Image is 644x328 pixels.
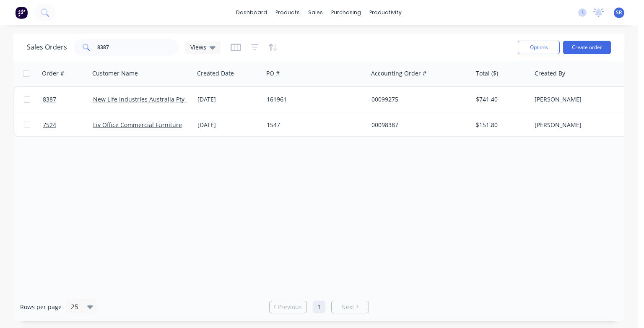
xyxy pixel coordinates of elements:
div: sales [304,6,327,19]
button: Create order [563,41,611,54]
div: Accounting Order # [371,69,426,78]
a: 7524 [43,112,93,138]
div: 00098387 [371,121,465,129]
a: dashboard [232,6,271,19]
span: SR [616,9,622,16]
div: 1547 [267,121,360,129]
a: Next page [332,303,369,311]
div: Created Date [197,69,234,78]
div: [DATE] [197,95,260,104]
a: 8387 [43,87,93,112]
div: 00099275 [371,95,465,104]
div: $151.80 [476,121,525,129]
div: Order # [42,69,64,78]
div: [DATE] [197,121,260,129]
div: Customer Name [92,69,138,78]
div: productivity [365,6,406,19]
a: Liv Office Commercial Furniture [93,121,182,129]
div: [PERSON_NAME] [535,95,628,104]
h1: Sales Orders [27,43,67,51]
div: Created By [535,69,565,78]
span: Rows per page [20,303,62,311]
div: [PERSON_NAME] [535,121,628,129]
span: Previous [278,303,302,311]
div: 161961 [267,95,360,104]
span: 7524 [43,121,56,129]
input: Search... [97,39,179,56]
ul: Pagination [266,301,372,313]
a: New Life Industries Australia Pty Ltd [93,95,195,103]
span: 8387 [43,95,56,104]
span: Views [190,43,206,52]
button: Options [518,41,560,54]
div: purchasing [327,6,365,19]
div: $741.40 [476,95,525,104]
a: Page 1 is your current page [313,301,325,313]
a: Previous page [270,303,306,311]
div: PO # [266,69,280,78]
div: Total ($) [476,69,498,78]
img: Factory [15,6,28,19]
span: Next [341,303,354,311]
div: products [271,6,304,19]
